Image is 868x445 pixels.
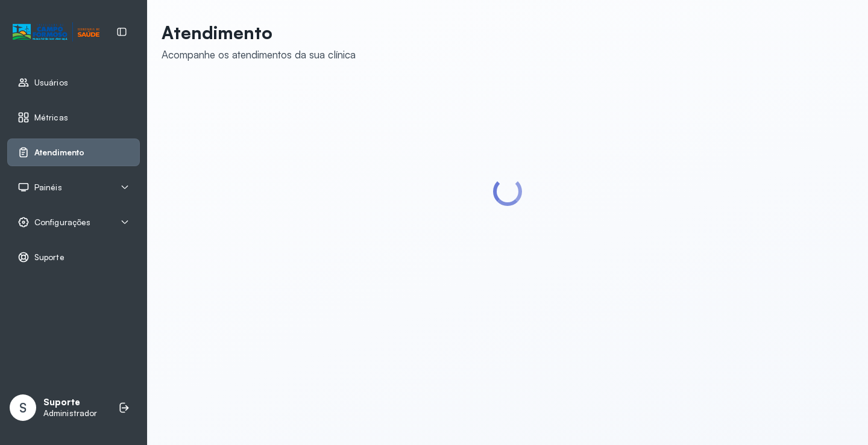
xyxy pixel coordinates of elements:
span: Configurações [34,217,90,228]
span: S [19,400,27,415]
a: Métricas [17,111,130,123]
p: Atendimento [162,22,356,43]
a: Usuários [17,76,130,89]
span: Métricas [34,113,68,123]
img: Logotipo do estabelecimento [13,22,99,42]
div: Acompanhe os atendimentos da sua clínica [162,48,356,61]
span: Painéis [34,182,62,193]
span: Suporte [34,252,64,263]
span: Usuários [34,78,68,88]
p: Administrador [43,408,97,419]
a: Atendimento [17,146,130,158]
p: Suporte [43,397,97,408]
span: Atendimento [34,148,84,158]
